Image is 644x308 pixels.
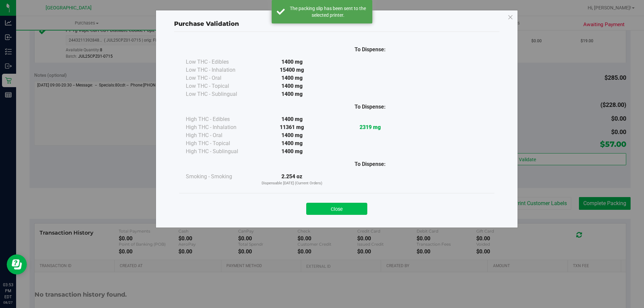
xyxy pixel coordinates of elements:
[186,131,253,139] div: High THC - Oral
[186,66,253,74] div: Low THC - Inhalation
[253,74,331,82] div: 1400 mg
[331,46,409,54] div: To Dispense:
[7,254,27,274] iframe: Resource center
[253,123,331,131] div: 11361 mg
[306,203,367,215] button: Close
[253,58,331,66] div: 1400 mg
[253,173,331,186] div: 2.254 oz
[360,124,381,130] strong: 2319 mg
[288,5,367,18] div: The packing slip has been sent to the selected printer.
[186,173,253,181] div: Smoking - Smoking
[186,82,253,90] div: Low THC - Topical
[186,58,253,66] div: Low THC - Edibles
[253,82,331,90] div: 1400 mg
[186,123,253,131] div: High THC - Inhalation
[253,115,331,123] div: 1400 mg
[253,147,331,156] div: 1400 mg
[253,181,331,186] p: Dispensable [DATE] (Current Orders)
[253,139,331,147] div: 1400 mg
[331,103,409,111] div: To Dispense:
[253,131,331,139] div: 1400 mg
[331,160,409,168] div: To Dispense:
[186,115,253,123] div: High THC - Edibles
[253,66,331,74] div: 15400 mg
[186,139,253,147] div: High THC - Topical
[253,90,331,98] div: 1400 mg
[186,147,253,156] div: High THC - Sublingual
[174,20,239,27] span: Purchase Validation
[186,74,253,82] div: Low THC - Oral
[186,90,253,98] div: Low THC - Sublingual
